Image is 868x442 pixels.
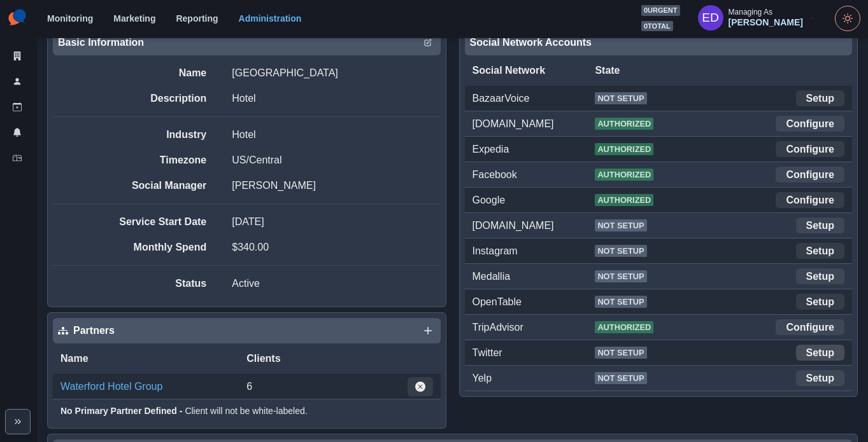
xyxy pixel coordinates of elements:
h2: Industry [111,128,206,141]
div: State [595,63,720,78]
a: Configure [776,167,844,183]
p: $ 340.00 [232,240,269,255]
a: Configure [776,319,844,335]
h2: Name [111,67,206,79]
a: Administration [239,13,302,24]
div: [DOMAIN_NAME] [473,218,595,233]
div: Instagram [473,244,595,259]
div: Twitter [473,345,595,361]
div: TripAdvisor [473,320,595,335]
a: Setup [796,218,844,233]
span: Authorized [595,321,653,333]
div: 6 [246,379,407,394]
p: Active [232,276,260,291]
span: Not Setup [595,219,646,231]
a: Configure [776,116,844,132]
a: Setup [796,294,844,310]
p: [PERSON_NAME] [232,178,316,193]
h2: Social Manager [111,179,206,191]
h2: Status [111,277,206,289]
span: Authorized [595,143,653,155]
p: US/Central [232,153,281,168]
a: Setup [796,268,844,284]
a: Setup [796,345,844,361]
div: [DOMAIN_NAME] [473,116,595,132]
div: Name [60,351,246,366]
div: Partners [58,323,436,338]
div: Elizabeth Dempsey [702,3,719,33]
span: 0 urgent [641,5,680,16]
a: Inbox [5,148,29,168]
span: Not Setup [595,372,646,384]
div: Medallia [473,269,595,284]
span: 0 total [641,21,673,32]
div: Yelp [473,371,595,386]
span: Authorized [595,118,653,130]
a: Waterford Hotel Group [60,379,162,394]
a: Marketing [113,13,155,24]
h2: Description [111,92,206,104]
p: [GEOGRAPHIC_DATA] [232,66,338,81]
span: Authorized [595,194,653,206]
div: Social Network [473,63,595,78]
button: Toggle Mode [835,6,860,31]
div: Social Network Accounts [470,35,848,50]
button: Add [420,323,436,338]
p: [DATE] [232,214,264,230]
h2: Monthly Spend [111,241,206,253]
a: Setup [796,90,844,106]
button: Edit [420,35,436,50]
button: Managing As[PERSON_NAME] [688,5,827,31]
button: Edit [408,377,433,396]
p: Hotel [232,91,255,106]
a: Configure [776,141,844,157]
a: Users [5,71,29,92]
span: Not Setup [595,296,646,308]
div: BazaarVoice [473,91,595,106]
h2: Timezone [111,154,206,166]
h2: Service Start Date [111,216,206,228]
button: Expand [5,409,31,434]
div: Expedia [473,142,595,157]
a: Draft Posts [5,97,29,117]
a: Monitoring [47,13,93,24]
span: Not Setup [595,270,646,282]
span: Authorized [595,169,653,181]
a: Setup [796,370,844,386]
p: No Primary Partner Defined - [60,404,182,418]
div: Client will not be white-labeled. [60,399,441,423]
a: Configure [776,192,844,208]
p: Hotel [232,127,255,142]
a: Reporting [176,13,218,24]
span: Not Setup [595,92,646,104]
a: Notifications [5,122,29,142]
div: Google [473,193,595,208]
div: [PERSON_NAME] [729,17,803,28]
div: Basic Information [58,35,436,50]
div: Clients [246,351,339,366]
span: Not Setup [595,347,646,359]
div: Facebook [473,167,595,183]
a: Clients [5,46,29,66]
span: Not Setup [595,245,646,257]
div: Managing As [729,8,772,17]
div: OpenTable [473,294,595,310]
a: Setup [796,243,844,259]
